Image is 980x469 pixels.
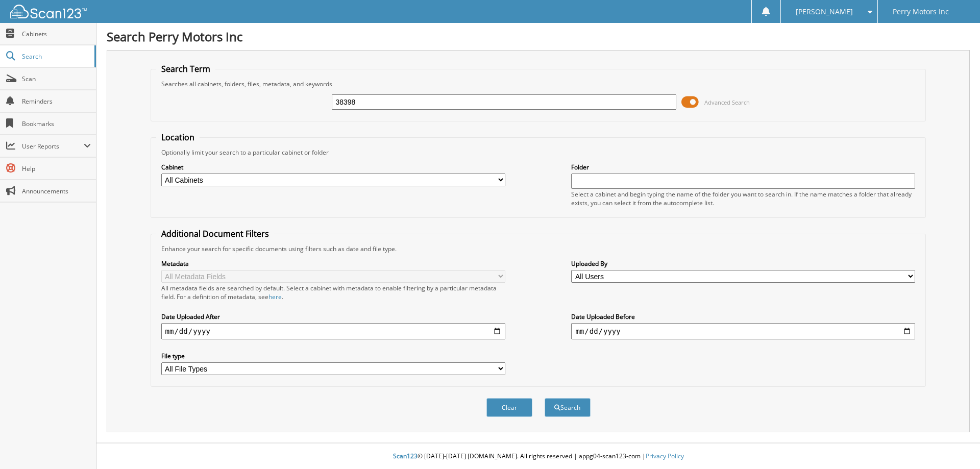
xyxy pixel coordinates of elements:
label: Date Uploaded After [161,312,505,321]
label: Date Uploaded Before [571,312,915,321]
label: Uploaded By [571,259,915,268]
legend: Location [156,132,200,143]
img: scan123-logo-white.svg [10,5,87,18]
span: Scan [22,75,91,83]
label: Cabinet [161,163,505,171]
label: Metadata [161,259,505,268]
div: Select a cabinet and begin typing the name of the folder you want to search in. If the name match... [571,190,915,207]
div: All metadata fields are searched by default. Select a cabinet with metadata to enable filtering b... [161,284,505,301]
span: User Reports [22,142,84,151]
button: Search [545,398,591,417]
span: Scan123 [393,452,418,460]
legend: Additional Document Filters [156,228,274,239]
span: Bookmarks [22,119,91,128]
input: start [161,323,505,339]
iframe: Chat Widget [929,420,980,469]
span: Advanced Search [704,98,750,106]
span: Announcements [22,187,91,195]
span: Cabinets [22,30,91,38]
span: Search [22,52,89,61]
button: Clear [486,398,532,417]
span: [PERSON_NAME] [796,9,853,15]
a: Privacy Policy [646,452,684,460]
div: © [DATE]-[DATE] [DOMAIN_NAME]. All rights reserved | appg04-scan123-com | [96,444,980,469]
h1: Search Perry Motors Inc [107,28,970,45]
div: Searches all cabinets, folders, files, metadata, and keywords [156,80,921,88]
label: File type [161,352,505,360]
div: Optionally limit your search to a particular cabinet or folder [156,148,921,157]
legend: Search Term [156,63,215,75]
span: Reminders [22,97,91,106]
span: Help [22,164,91,173]
label: Folder [571,163,915,171]
a: here [268,292,282,301]
input: end [571,323,915,339]
span: Perry Motors Inc [893,9,949,15]
div: Enhance your search for specific documents using filters such as date and file type. [156,244,921,253]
